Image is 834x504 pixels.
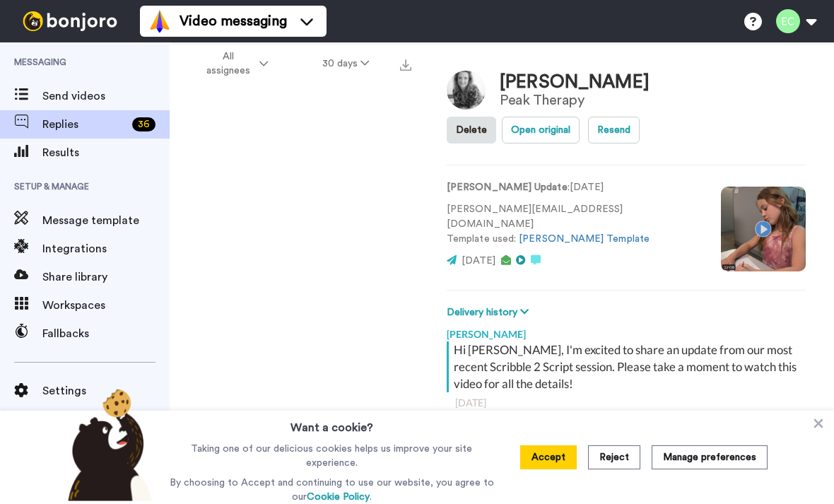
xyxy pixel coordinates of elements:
[454,341,802,392] div: Hi [PERSON_NAME], I'm excited to share an update from our most recent Scribble 2 Script session. ...
[588,445,640,469] button: Reject
[447,180,700,195] p: : [DATE]
[17,11,123,31] img: bj-logo-header-white.svg
[42,212,170,229] span: Message template
[447,320,806,341] div: [PERSON_NAME]
[42,144,170,161] span: Results
[500,93,650,108] div: Peak Therapy
[307,492,370,502] a: Cookie Policy
[42,116,127,133] span: Replies
[447,117,496,143] button: Delete
[42,325,170,342] span: Fallbacks
[42,240,170,257] span: Integrations
[172,44,295,83] button: All assignees
[148,10,171,33] img: vm-color.svg
[166,442,498,470] p: Taking one of our delicious cookies helps us improve your site experience.
[462,256,495,266] span: [DATE]
[290,411,373,436] h3: Want a cookie?
[500,72,650,93] div: [PERSON_NAME]
[447,305,533,320] button: Delivery history
[400,59,411,71] img: export.svg
[55,388,160,501] img: bear-with-cookie.png
[180,11,287,31] span: Video messaging
[455,396,797,410] div: [DATE]
[447,71,486,110] img: Image of Tara Meehan
[42,88,170,105] span: Send videos
[396,53,416,74] button: Export all results that match these filters now.
[166,476,498,504] p: By choosing to Accept and continuing to use our website, you agree to our .
[42,269,170,286] span: Share library
[447,202,700,247] p: [PERSON_NAME][EMAIL_ADDRESS][DOMAIN_NAME] Template used:
[588,117,640,143] button: Resend
[132,117,155,131] div: 36
[199,49,257,78] span: All assignees
[295,51,397,76] button: 30 days
[519,234,650,244] a: [PERSON_NAME] Template
[502,117,580,143] button: Open original
[520,445,577,469] button: Accept
[42,297,170,314] span: Workspaces
[652,445,768,469] button: Manage preferences
[42,382,170,399] span: Settings
[447,182,568,192] strong: [PERSON_NAME] Update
